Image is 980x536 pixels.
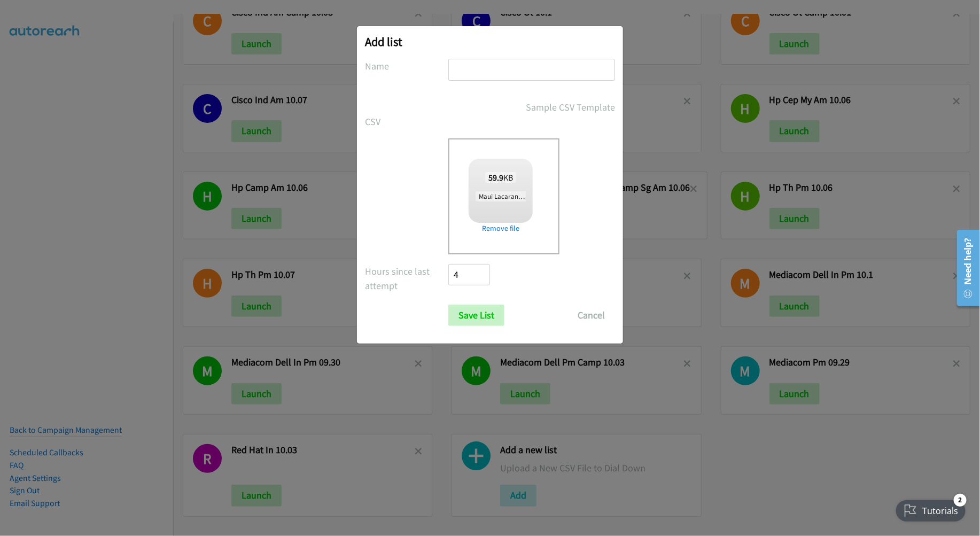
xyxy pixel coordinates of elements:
h2: Add list [365,34,615,49]
span: Maui Lacarania + Cisco Q1FY26 APJC [GEOGRAPHIC_DATA] 10.09.csv [476,191,674,201]
label: CSV [365,114,448,129]
iframe: Resource Center [950,226,980,310]
strong: 59.9 [488,172,503,183]
input: Save List [448,305,504,326]
iframe: Checklist [890,490,972,528]
a: Sample CSV Template [526,100,615,114]
button: Cancel [567,305,615,326]
span: KB [485,172,517,183]
label: Name [365,59,448,73]
label: Hours since last attempt [365,264,448,293]
a: Remove file [469,223,533,234]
